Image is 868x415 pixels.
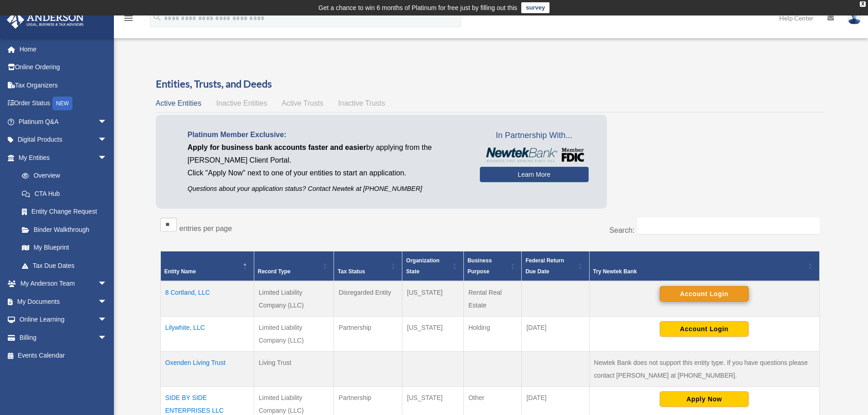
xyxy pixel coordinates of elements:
a: CTA Hub [13,184,116,203]
a: menu [123,16,134,24]
td: [US_STATE] [402,317,464,352]
span: arrow_drop_down [98,149,116,167]
span: Active Entities [156,99,201,107]
button: Account Login [660,321,749,337]
th: Entity Name: Activate to invert sorting [160,251,254,282]
h3: Entities, Trusts, and Deeds [156,77,824,91]
span: Federal Return Due Date [525,257,564,275]
span: arrow_drop_down [98,131,116,149]
td: Disregarded Entity [334,281,402,317]
span: Tax Status [338,268,365,275]
a: My Entitiesarrow_drop_down [6,149,116,167]
td: 8 Cortland, LLC [160,281,254,317]
img: Anderson Advisors Platinum Portal [4,11,87,29]
div: close [860,1,866,7]
img: NewtekBankLogoSM.png [484,148,584,162]
td: Holding [463,317,521,352]
a: Online Ordering [6,58,121,77]
td: Lilywhite, LLC [160,317,254,352]
span: arrow_drop_down [98,275,116,293]
span: In Partnership With... [480,128,589,143]
a: Entity Change Request [13,203,116,221]
a: Binder Walkthrough [13,220,116,239]
a: Digital Productsarrow_drop_down [6,131,121,149]
span: arrow_drop_down [98,311,116,329]
p: Click "Apply Now" next to one of your entities to start an application. [188,167,466,179]
a: Tax Due Dates [13,256,116,275]
td: Rental Real Estate [463,281,521,317]
a: Account Login [660,325,749,332]
td: [US_STATE] [402,281,464,317]
a: survey [521,2,550,13]
span: arrow_drop_down [98,328,116,347]
td: Newtek Bank does not support this entity type. If you have questions please contact [PERSON_NAME]... [589,352,819,387]
a: Home [6,40,121,58]
a: My Documentsarrow_drop_down [6,292,121,311]
a: Order StatusNEW [6,94,121,113]
img: User Pic [847,11,861,25]
th: Tax Status: Activate to sort [334,251,402,282]
span: Active Trusts [282,99,324,107]
td: Living Trust [254,352,334,387]
p: Questions about your application status? Contact Newtek at [PHONE_NUMBER] [188,183,466,195]
td: Limited Liability Company (LLC) [254,317,334,352]
p: by applying from the [PERSON_NAME] Client Portal. [188,141,466,167]
a: My Blueprint [13,239,116,257]
span: Business Purpose [467,257,492,275]
a: Tax Organizers [6,76,121,94]
td: Partnership [334,317,402,352]
a: Account Login [660,290,749,297]
button: Apply Now [660,391,749,407]
a: Overview [13,167,112,185]
a: Platinum Q&Aarrow_drop_down [6,113,121,131]
th: Record Type: Activate to sort [254,251,334,282]
td: Oxenden Living Trust [160,352,254,387]
a: My Anderson Teamarrow_drop_down [6,275,121,293]
button: Account Login [660,286,749,302]
i: search [152,12,162,22]
td: [DATE] [522,317,589,352]
div: NEW [52,97,72,110]
td: Limited Liability Company (LLC) [254,281,334,317]
span: arrow_drop_down [98,113,116,131]
span: Inactive Trusts [338,99,385,107]
a: Learn More [480,167,589,182]
th: Federal Return Due Date: Activate to sort [522,251,589,282]
span: Inactive Entities [216,99,267,107]
span: Organization State [406,257,439,275]
span: Entity Name [164,268,196,275]
th: Business Purpose: Activate to sort [463,251,521,282]
a: Events Calendar [6,347,121,365]
th: Try Newtek Bank : Activate to sort [589,251,819,282]
p: Platinum Member Exclusive: [188,128,466,141]
label: Search: [609,226,634,234]
a: Online Learningarrow_drop_down [6,311,121,329]
label: entries per page [180,225,232,232]
div: Try Newtek Bank [593,266,806,277]
span: Record Type [258,268,291,275]
a: Billingarrow_drop_down [6,328,121,347]
th: Organization State: Activate to sort [402,251,464,282]
span: arrow_drop_down [98,292,116,311]
i: menu [123,13,134,24]
span: Apply for business bank accounts faster and easier [188,143,366,151]
div: Get a chance to win 6 months of Platinum for free just by filling out this [318,2,518,13]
